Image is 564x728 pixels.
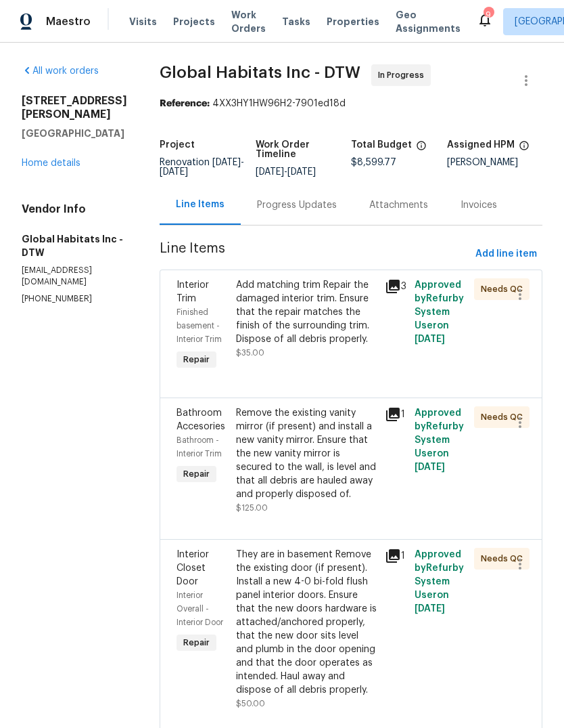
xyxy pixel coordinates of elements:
[231,8,266,35] span: Work Orders
[177,550,209,586] span: Interior Closet Door
[236,548,377,697] div: They are in basement Remove the existing door (if present). Install a new 4-0 bi-fold flush panel...
[22,66,99,76] a: All work orders
[481,282,528,296] span: Needs QC
[519,140,530,158] span: The hpm assigned to this work order.
[129,15,157,28] span: Visits
[177,280,209,303] span: Interior Trim
[257,198,337,212] div: Progress Updates
[287,167,316,177] span: [DATE]
[415,463,445,472] span: [DATE]
[22,158,80,168] a: Home details
[212,158,241,167] span: [DATE]
[256,167,284,177] span: [DATE]
[396,8,461,35] span: Geo Assignments
[378,68,429,82] span: In Progress
[416,140,427,158] span: The total cost of line items that have been proposed by Opendoor. This sum includes line items th...
[385,278,406,295] div: 3
[415,550,464,614] span: Approved by Refurby System User on
[46,15,91,28] span: Maestro
[22,127,127,140] h5: [GEOGRAPHIC_DATA]
[177,308,222,343] span: Finished basement - Interior Trim
[385,548,406,564] div: 1
[177,408,225,431] span: Bathroom Accesories
[160,99,210,108] b: Reference:
[160,242,470,267] span: Line Items
[176,198,225,211] div: Line Items
[470,242,542,267] button: Add line item
[369,198,428,212] div: Attachments
[178,353,215,366] span: Repair
[475,246,537,263] span: Add line item
[256,140,352,159] h5: Work Order Timeline
[461,198,497,212] div: Invoices
[481,552,528,565] span: Needs QC
[447,140,515,150] h5: Assigned HPM
[385,406,406,423] div: 1
[447,158,543,167] div: [PERSON_NAME]
[415,280,464,344] span: Approved by Refurby System User on
[177,436,222,458] span: Bathroom - Interior Trim
[160,158,244,177] span: -
[351,140,412,150] h5: Total Budget
[415,335,445,344] span: [DATE]
[178,636,215,649] span: Repair
[22,94,127,121] h2: [STREET_ADDRESS][PERSON_NAME]
[173,15,215,28] span: Projects
[22,202,127,216] h4: Vendor Info
[415,408,464,472] span: Approved by Refurby System User on
[22,232,127,259] h5: Global Habitats Inc - DTW
[282,17,310,26] span: Tasks
[160,140,195,150] h5: Project
[351,158,396,167] span: $8,599.77
[160,158,244,177] span: Renovation
[177,591,223,626] span: Interior Overall - Interior Door
[236,700,265,708] span: $50.00
[236,406,377,501] div: Remove the existing vanity mirror (if present) and install a new vanity mirror. Ensure that the n...
[160,167,188,177] span: [DATE]
[178,467,215,481] span: Repair
[481,410,528,424] span: Needs QC
[160,64,360,81] span: Global Habitats Inc - DTW
[256,167,316,177] span: -
[327,15,379,28] span: Properties
[484,8,493,22] div: 9
[22,293,127,305] p: [PHONE_NUMBER]
[160,97,542,110] div: 4XX3HY1HW96H2-7901ed18d
[236,349,264,357] span: $35.00
[415,604,445,614] span: [DATE]
[236,504,268,512] span: $125.00
[22,265,127,288] p: [EMAIL_ADDRESS][DOMAIN_NAME]
[236,278,377,346] div: Add matching trim Repair the damaged interior trim. Ensure that the repair matches the finish of ...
